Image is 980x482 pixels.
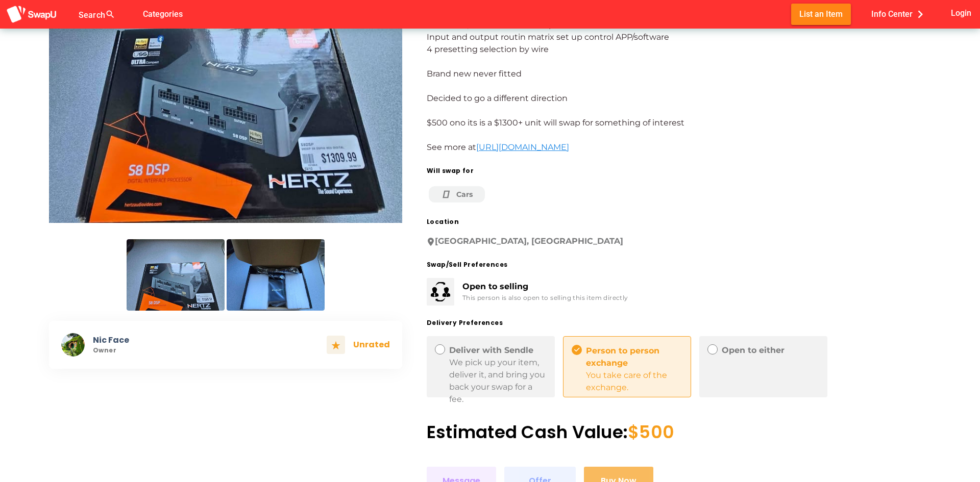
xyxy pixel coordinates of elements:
button: List an Item [791,4,851,24]
div: Person to person exchange [586,345,682,369]
div: Unrated [353,340,390,349]
img: aSD8y5uGLpzPJLYTcYcjNu3laj1c05W5KWf0Ds+Za8uybjssssuu+yyyy677LKX2n+PWMSDJ9a87AAAAABJRU5ErkJggg== [6,5,57,24]
a: Categories [135,9,191,18]
span: Login [951,6,971,20]
div: Deliver with Sendle [449,344,547,357]
div: Open to selling [462,281,628,293]
div: Swap/Sell Preferences [427,260,931,270]
div: Cars [441,189,473,200]
button: Info Center [863,4,936,24]
div: You take care of the exchange. [586,369,682,394]
img: person_icon2.jpg [61,333,85,357]
img: svg+xml;base64,PHN2ZyB3aWR0aD0iMTQiIGhlaWdodD0iMTQiIHZpZXdCb3g9IjAgMCAxNCAxNCIgZmlsbD0ibm9uZSIgeG... [332,341,340,349]
button: Login [949,4,974,22]
span: Info Center [871,6,928,22]
div: Open to either [722,344,819,357]
div: Nic Face [93,335,318,345]
span: Categories [143,6,183,22]
img: svg+xml;base64,PHN2ZyB3aWR0aD0iMjkiIGhlaWdodD0iMzEiIHZpZXdCb3g9IjAgMCAyOSAzMSIgZmlsbD0ibm9uZSIgeG... [431,282,450,301]
div: Delivery Preferences [427,318,931,328]
div: Will swap for [427,166,931,176]
i: false [128,8,140,20]
button: Categories [135,4,191,24]
i: chevron_right [913,7,928,22]
a: [URL][DOMAIN_NAME] [476,142,569,152]
div: Owner [93,347,318,354]
div: This person is also open to selling this item directly [462,293,628,303]
span: $500 [628,420,674,444]
img: nicholas.robertson%2Bfacebook%40swapu.com.au%2F867548845531171%2F867548845531171-photo-0.jpg [127,239,225,311]
span: List an Item [799,7,843,21]
img: nicholas.robertson%2Bfacebook%40swapu.com.au%2F867548845531171%2F867548845531171-photo-1.jpg [227,239,325,311]
div: Location [427,217,931,227]
div: We pick up your item, deliver it, and bring you back your swap for a fee. [449,357,547,405]
div: Estimated Cash Value: [427,422,931,442]
div: [GEOGRAPHIC_DATA], [GEOGRAPHIC_DATA] [427,235,931,247]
